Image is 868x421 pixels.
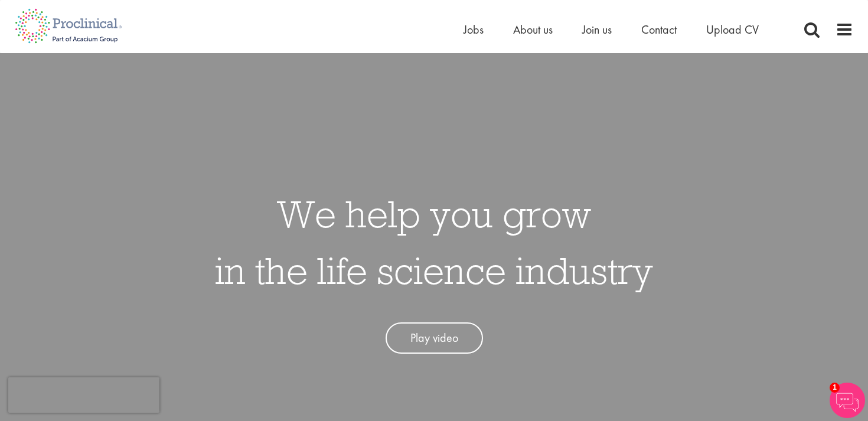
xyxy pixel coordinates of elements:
a: Play video [386,322,483,354]
img: Chatbot [830,383,865,418]
a: About us [513,22,553,37]
a: Join us [582,22,612,37]
h1: We help you grow in the life science industry [215,185,653,299]
a: Contact [641,22,677,37]
a: Jobs [464,22,484,37]
span: 1 [830,383,840,393]
a: Upload CV [706,22,759,37]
